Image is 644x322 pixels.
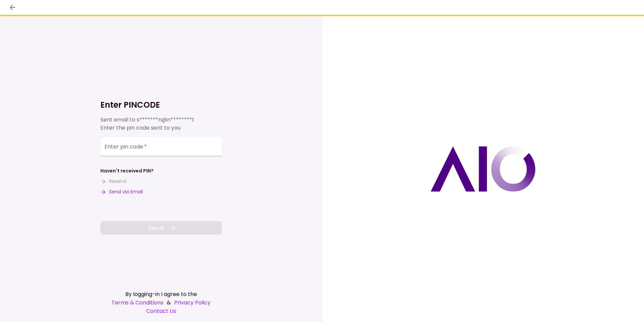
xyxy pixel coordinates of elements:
button: Send via Email [100,188,143,195]
span: Send [148,223,163,233]
button: back [7,2,18,13]
a: Terms & Conditions [111,298,163,307]
div: By logging-in I agree to the [100,290,222,298]
div: Sent email to Enter the pin code sent to you [100,116,222,132]
div: Haven't received PIN? [100,167,154,175]
button: Send [100,221,222,235]
div: & [100,298,222,307]
a: Privacy Policy [174,298,211,307]
button: Resend [100,178,126,185]
a: Contact Us [100,307,222,315]
h1: Enter PINCODE [100,100,222,110]
img: AIO logo [430,146,536,192]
